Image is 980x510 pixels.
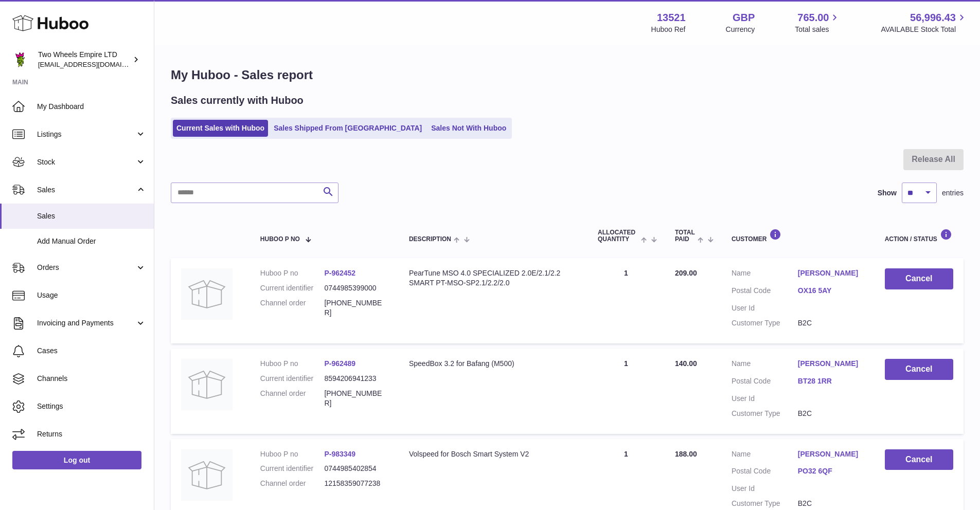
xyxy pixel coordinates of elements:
span: 209.00 [675,269,697,277]
dd: [PHONE_NUMBER] [324,298,388,318]
dt: Postal Code [732,466,798,479]
a: 56,996.43 AVAILABLE Stock Total [881,11,968,34]
div: Huboo Ref [651,25,686,34]
td: 1 [587,258,665,343]
a: OX16 5AY [798,286,864,296]
span: Description [409,236,451,243]
span: Settings [37,402,146,411]
dt: Huboo P no [260,359,325,369]
dt: Name [732,359,798,371]
a: [PERSON_NAME] [798,449,864,459]
a: 765.00 Total sales [795,11,841,34]
strong: 13521 [657,11,686,25]
span: Add Manual Order [37,236,146,246]
a: Current Sales with Huboo [173,120,268,137]
div: SpeedBox 3.2 for Bafang (M500) [409,359,577,369]
h1: My Huboo - Sales report [171,67,964,83]
img: justas@twowheelsempire.com [12,52,28,67]
a: P-962452 [324,269,355,277]
dt: Huboo P no [260,268,325,278]
img: no-photo.jpg [181,268,233,320]
h2: Sales currently with Huboo [171,94,304,107]
dt: Current identifier [260,283,325,293]
dt: Huboo P no [260,449,325,459]
dt: User Id [732,303,798,313]
span: Invoicing and Payments [37,318,135,328]
label: Show [878,188,897,198]
span: 765.00 [797,11,829,25]
span: Listings [37,130,135,139]
div: Customer [732,229,864,243]
span: AVAILABLE Stock Total [881,25,968,34]
dt: Customer Type [732,318,798,328]
a: P-962489 [324,359,355,368]
span: My Dashboard [37,102,146,112]
dt: Name [732,268,798,281]
dt: Channel order [260,298,325,318]
strong: GBP [733,11,755,25]
a: [PERSON_NAME] [798,268,864,278]
div: PearTune MSO 4.0 SPECIALIZED 2.0E/2.1/2.2 SMART PT-MSO-SP2.1/2.2/2.0 [409,268,577,288]
a: PO32 6QF [798,466,864,476]
button: Cancel [885,359,953,380]
dt: Current identifier [260,464,325,473]
dt: Postal Code [732,286,798,298]
span: Total sales [795,25,841,34]
a: BT28 1RR [798,376,864,386]
span: Sales [37,185,135,195]
dt: User Id [732,394,798,404]
dd: 0744985399000 [324,283,388,293]
dt: Postal Code [732,376,798,389]
span: Usage [37,290,146,300]
span: Channels [37,374,146,384]
dd: B2C [798,318,864,328]
dt: Customer Type [732,409,798,418]
dd: [PHONE_NUMBER] [324,389,388,408]
a: Log out [12,451,141,469]
span: Stock [37,157,135,167]
span: 140.00 [675,359,697,368]
div: Volspeed for Bosch Smart System V2 [409,449,577,459]
span: Huboo P no [260,236,300,243]
div: Currency [726,25,755,34]
img: no-photo.jpg [181,359,233,410]
dt: Channel order [260,479,325,488]
dt: Channel order [260,389,325,408]
span: ALLOCATED Quantity [598,229,638,243]
dd: 8594206941233 [324,374,388,384]
button: Cancel [885,449,953,470]
td: 1 [587,349,665,434]
dt: Name [732,449,798,462]
span: Cases [37,346,146,356]
div: Action / Status [885,229,953,243]
dt: User Id [732,484,798,494]
dd: B2C [798,409,864,418]
span: entries [942,188,964,198]
span: 56,996.43 [910,11,956,25]
span: Orders [37,263,135,272]
dd: B2C [798,499,864,508]
img: no-photo.jpg [181,449,233,501]
dd: 0744985402854 [324,464,388,473]
span: 188.00 [675,450,697,458]
a: Sales Shipped From [GEOGRAPHIC_DATA] [270,120,425,137]
dd: 12158359077238 [324,479,388,488]
a: Sales Not With Huboo [427,120,510,137]
span: Returns [37,429,146,439]
dt: Customer Type [732,499,798,508]
a: P-983349 [324,450,355,458]
div: Two Wheels Empire LTD [38,50,131,69]
dt: Current identifier [260,374,325,384]
a: [PERSON_NAME] [798,359,864,369]
span: Total paid [675,229,695,243]
span: [EMAIL_ADDRESS][DOMAIN_NAME] [38,60,151,68]
span: Sales [37,211,146,221]
button: Cancel [885,268,953,289]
